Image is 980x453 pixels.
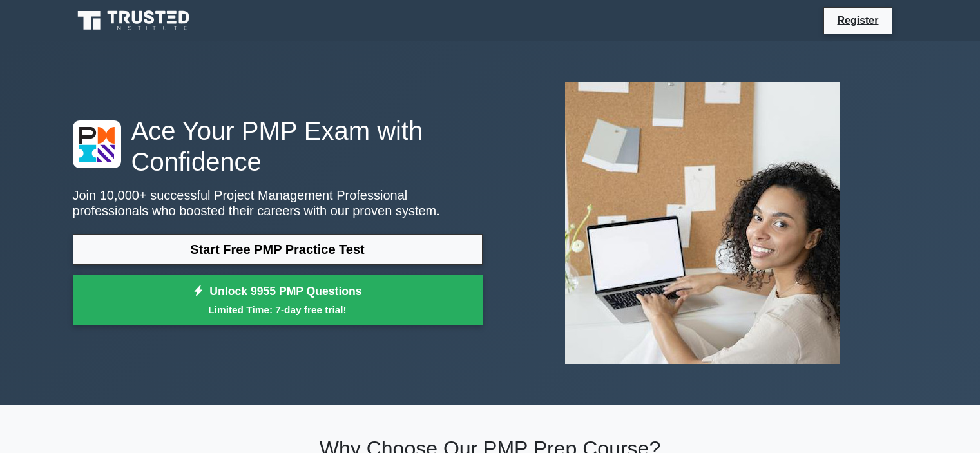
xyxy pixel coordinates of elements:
p: Join 10,000+ successful Project Management Professional professionals who boosted their careers w... [73,188,483,218]
small: Limited Time: 7-day free trial! [89,302,466,317]
a: Register [829,12,886,28]
a: Start Free PMP Practice Test [73,234,483,265]
a: Unlock 9955 PMP QuestionsLimited Time: 7-day free trial! [73,275,483,326]
h1: Ace Your PMP Exam with Confidence [73,115,483,177]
